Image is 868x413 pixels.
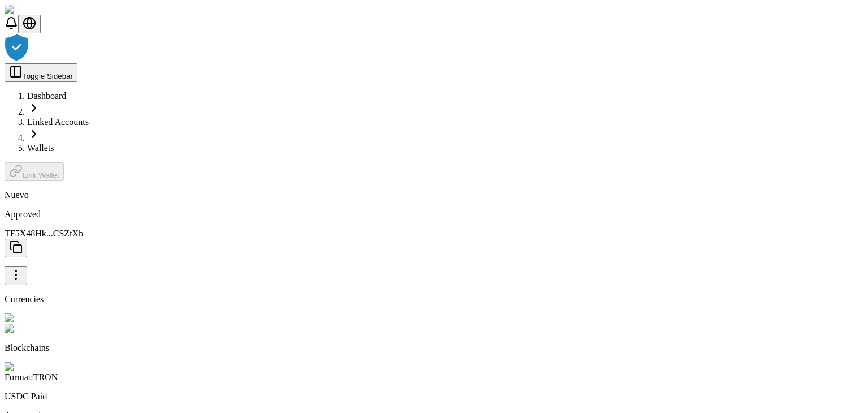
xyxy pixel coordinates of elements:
a: Linked Accounts [27,117,89,127]
p: USDC Paid [5,392,863,402]
a: Wallets [27,143,54,153]
img: Tron [5,362,31,372]
button: Copy to clipboard [5,239,27,257]
button: Link Wallet [5,162,64,181]
a: Dashboard [27,91,66,101]
span: Format: [5,372,33,382]
img: Tron [5,324,31,334]
p: Nuevo [5,190,863,200]
img: Tether [5,313,37,324]
span: Link Wallet [23,171,59,179]
button: Toggle Sidebar [5,63,77,82]
div: Approved [5,209,863,220]
p: Currencies [5,294,863,304]
p: TF5X48Hk...CSZtXb [5,229,863,257]
span: TRON [33,372,58,382]
img: ShieldPay Logo [5,5,72,15]
nav: breadcrumb [5,91,863,153]
p: Blockchains [5,343,863,353]
span: Toggle Sidebar [23,72,73,80]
